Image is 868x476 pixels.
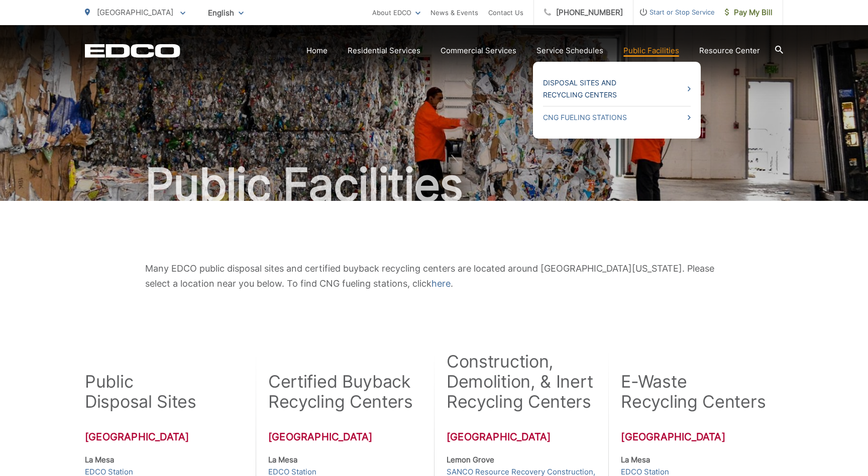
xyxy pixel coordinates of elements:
h3: [GEOGRAPHIC_DATA] [447,431,596,443]
strong: La Mesa [268,455,297,464]
span: Many EDCO public disposal sites and certified buyback recycling centers are located around [GEOGR... [145,263,714,289]
span: [GEOGRAPHIC_DATA] [97,8,173,17]
h2: E-Waste Recycling Centers [621,372,766,412]
h3: [GEOGRAPHIC_DATA] [268,431,414,443]
a: Residential Services [348,45,420,57]
h1: Public Facilities [85,160,783,210]
a: Home [306,45,328,57]
a: EDCD logo. Return to the homepage. [85,44,180,58]
a: CNG Fueling Stations [543,111,691,124]
span: Pay My Bill [725,7,773,19]
span: English [200,4,251,22]
a: Service Schedules [536,45,603,57]
h3: [GEOGRAPHIC_DATA] [621,431,783,443]
strong: Lemon Grove [447,455,494,464]
h2: Certified Buyback Recycling Centers [268,372,414,412]
strong: La Mesa [85,455,114,464]
a: Public Facilities [623,45,679,57]
h3: [GEOGRAPHIC_DATA] [85,431,243,443]
a: Contact Us [488,7,523,19]
h2: Construction, Demolition, & Inert Recycling Centers [447,351,596,412]
a: here [431,276,451,291]
a: About EDCO [372,7,420,19]
a: News & Events [430,7,478,19]
a: Disposal Sites and Recycling Centers [543,77,691,101]
a: Commercial Services [441,45,516,57]
strong: La Mesa [621,455,650,464]
h2: Public Disposal Sites [85,372,196,412]
a: Resource Center [699,45,760,57]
